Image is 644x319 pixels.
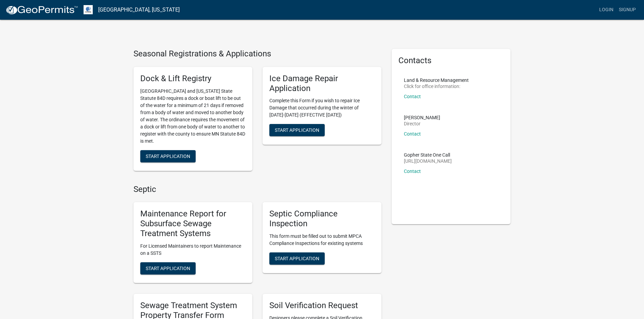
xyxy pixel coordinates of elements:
button: Start Application [140,150,196,162]
h5: Septic Compliance Inspection [269,209,375,229]
span: Start Application [146,153,190,159]
p: [GEOGRAPHIC_DATA] and [US_STATE] State Statute 84D requires a dock or boat lift to be out of the ... [140,88,246,145]
button: Start Application [269,124,325,136]
h5: Maintenance Report for Subsurface Sewage Treatment Systems [140,209,246,238]
a: Contact [404,131,421,137]
p: Land & Resource Management [404,78,469,83]
h5: Ice Damage Repair Application [269,74,375,93]
p: Complete this Form if you wish to repair Ice Damage that occurred during the winter of [DATE]-[DA... [269,97,375,119]
button: Start Application [269,252,325,265]
p: [URL][DOMAIN_NAME] [404,159,452,163]
a: Contact [404,94,421,99]
p: [PERSON_NAME] [404,115,440,120]
span: Start Application [146,265,190,271]
a: Contact [404,169,421,174]
button: Start Application [140,262,196,274]
p: Director [404,121,440,126]
p: Gopher State One Call [404,153,452,157]
h4: Septic [133,184,381,194]
a: Login [596,3,616,16]
p: This form must be filled out to submit MPCA Compliance Inspections for existing systems [269,233,375,247]
h5: Soil Verification Request [269,301,375,311]
a: Signup [616,3,639,16]
h5: Dock & Lift Registry [140,74,246,84]
h5: Contacts [398,56,504,66]
span: Start Application [275,127,319,133]
span: Start Application [275,255,319,261]
h4: Seasonal Registrations & Applications [133,49,381,59]
p: For Licensed Maintainers to report Maintenance on a SSTS [140,243,246,257]
p: Click for office information: [404,84,469,89]
img: Otter Tail County, Minnesota [84,5,93,14]
a: [GEOGRAPHIC_DATA], [US_STATE] [98,4,180,16]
